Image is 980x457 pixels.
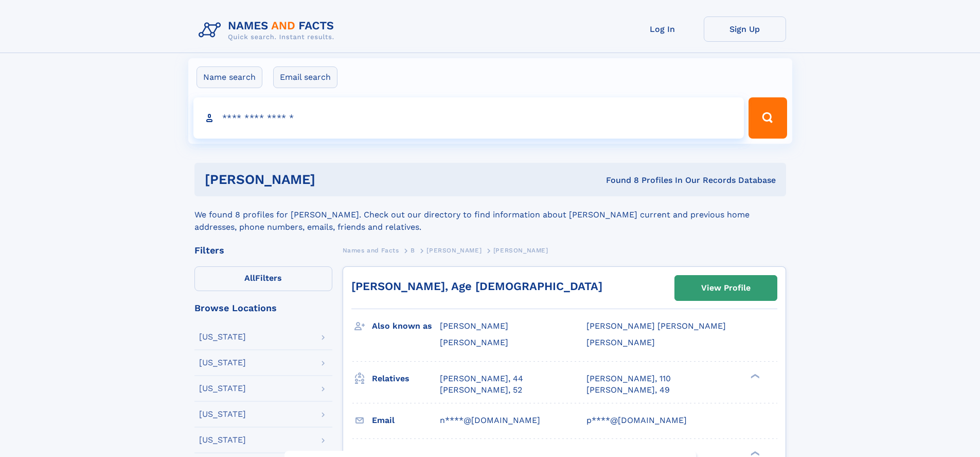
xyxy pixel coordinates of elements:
div: View Profile [701,276,751,300]
div: [US_STATE] [199,333,246,341]
span: [PERSON_NAME] [586,337,655,347]
h3: Also known as [372,317,440,335]
h1: [PERSON_NAME] [205,173,461,186]
div: Browse Locations [194,303,332,313]
div: We found 8 profiles for [PERSON_NAME]. Check out our directory to find information about [PERSON_... [194,196,786,233]
span: [PERSON_NAME] [493,247,548,254]
span: [PERSON_NAME] [440,337,508,347]
a: [PERSON_NAME], 44 [440,373,523,384]
label: Filters [194,266,332,291]
a: [PERSON_NAME], 49 [586,384,670,396]
a: [PERSON_NAME] [426,244,482,257]
h3: Email [372,412,440,429]
span: B [411,247,415,254]
span: [PERSON_NAME] [440,321,508,331]
span: [PERSON_NAME] [PERSON_NAME] [586,321,726,331]
div: Found 8 Profiles In Our Records Database [460,175,776,186]
label: Name search [197,66,262,88]
label: Email search [273,66,337,88]
div: [US_STATE] [199,436,246,444]
a: Sign Up [704,16,786,42]
input: search input [193,97,744,139]
a: [PERSON_NAME], Age [DEMOGRAPHIC_DATA] [351,280,602,293]
button: Search Button [749,97,787,139]
span: [PERSON_NAME] [426,247,482,254]
div: ❯ [748,373,760,379]
h3: Relatives [372,370,440,387]
div: [US_STATE] [199,359,246,367]
a: Log In [621,16,704,42]
div: [US_STATE] [199,410,246,418]
img: Logo Names and Facts [194,16,343,44]
div: [US_STATE] [199,384,246,393]
a: View Profile [675,276,777,300]
a: [PERSON_NAME], 52 [440,384,522,396]
span: All [244,273,255,283]
a: B [411,244,415,257]
a: [PERSON_NAME], 110 [586,373,671,384]
div: Filters [194,246,332,255]
a: Names and Facts [343,244,399,257]
div: ❯ [748,450,760,456]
